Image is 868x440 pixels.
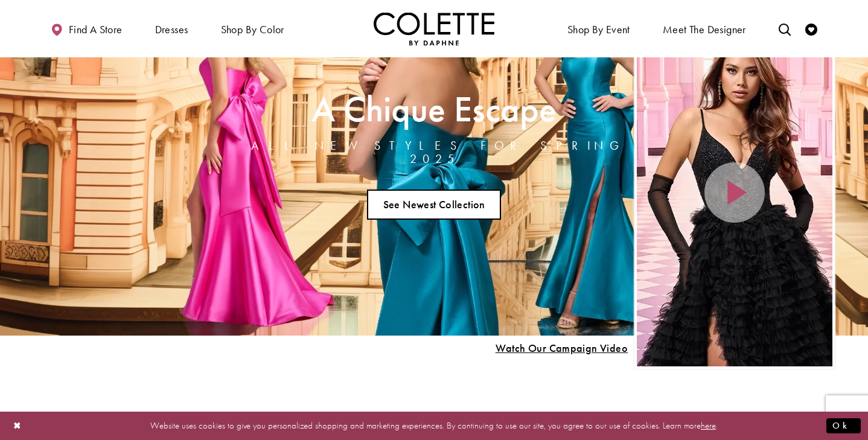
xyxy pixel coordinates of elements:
img: Colette by Daphne [374,12,494,45]
span: Dresses [152,12,191,45]
span: Shop By Event [564,12,633,45]
a: Check Wishlist [802,12,820,45]
button: Submit Dialog [826,418,861,433]
span: Find a store [69,24,123,36]
span: Shop by color [218,12,287,45]
a: here [701,419,716,432]
button: Close Dialog [7,415,28,436]
a: Find a store [48,12,125,45]
p: Website uses cookies to give you personalized shopping and marketing experiences. By continuing t... [87,418,781,434]
span: Shop By Event [567,24,630,36]
span: Dresses [155,24,188,36]
span: Meet the designer [663,24,746,36]
a: See Newest Collection A Chique Escape All New Styles For Spring 2025 [367,190,501,220]
a: Toggle search [776,12,794,45]
span: Play Slide #15 Video [495,342,628,354]
span: Shop by color [221,24,284,36]
a: Visit Home Page [374,12,494,45]
a: Meet the designer [660,12,749,45]
ul: Slider Links [234,185,634,225]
